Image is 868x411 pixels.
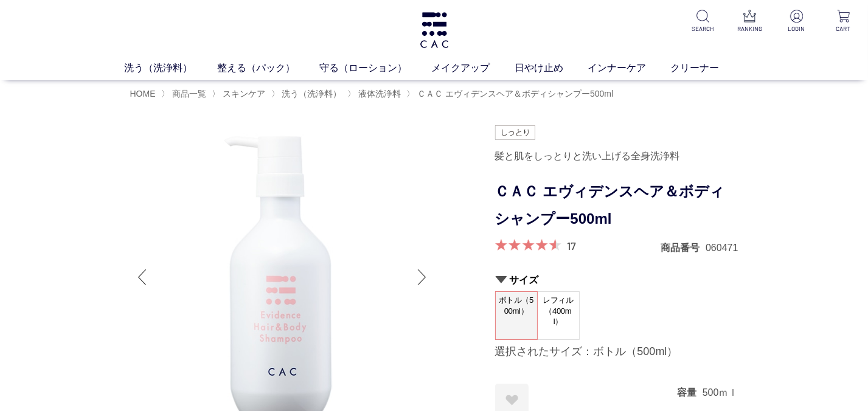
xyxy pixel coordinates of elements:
span: 商品一覧 [172,89,206,98]
img: しっとり [495,125,535,140]
a: インナーケア [588,60,670,75]
dt: 容量 [677,386,703,399]
img: logo [418,12,450,48]
span: スキンケア [223,89,265,98]
li: 〉 [271,88,345,100]
a: 商品一覧 [170,89,206,98]
p: CART [828,24,858,33]
dt: 商品番号 [661,241,706,254]
li: 〉 [161,88,209,100]
a: 液体洗浄料 [356,89,401,98]
div: 髪と肌をしっとりと洗い上げる全身洗浄料 [495,146,738,167]
a: 日やけ止め [515,60,588,75]
dd: 500ｍｌ [703,386,738,399]
p: RANKING [735,24,765,33]
a: 洗う（洗浄料） [280,89,342,98]
a: HOME [130,89,156,98]
span: 液体洗浄料 [358,89,401,98]
p: LOGIN [782,24,811,33]
a: 整える（パック） [217,60,319,75]
span: 洗う（洗浄料） [282,89,342,98]
a: クリーナー [670,60,743,75]
span: レフィル（400ml） [538,292,579,330]
h2: サイズ [495,274,738,286]
a: LOGIN [782,10,811,33]
h1: ＣＡＣ エヴィデンスヘア＆ボディシャンプー500ml [495,178,738,233]
span: ボトル（500ml） [496,292,537,326]
li: 〉 [347,88,404,100]
div: 選択されたサイズ：ボトル（500ml） [495,345,738,359]
a: SEARCH [688,10,718,33]
p: SEARCH [688,24,718,33]
li: 〉 [212,88,268,100]
a: スキンケア [220,89,265,98]
a: CART [828,10,858,33]
a: 洗う（洗浄料） [124,60,217,75]
a: ＣＡＣ エヴィデンスヘア＆ボディシャンプー500ml [415,89,613,98]
a: 17 [568,239,577,252]
a: 守る（ローション） [319,60,431,75]
span: ＣＡＣ エヴィデンスヘア＆ボディシャンプー500ml [417,89,613,98]
dd: 060471 [706,241,738,254]
a: メイクアップ [431,60,514,75]
li: 〉 [406,88,616,100]
a: RANKING [735,10,765,33]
